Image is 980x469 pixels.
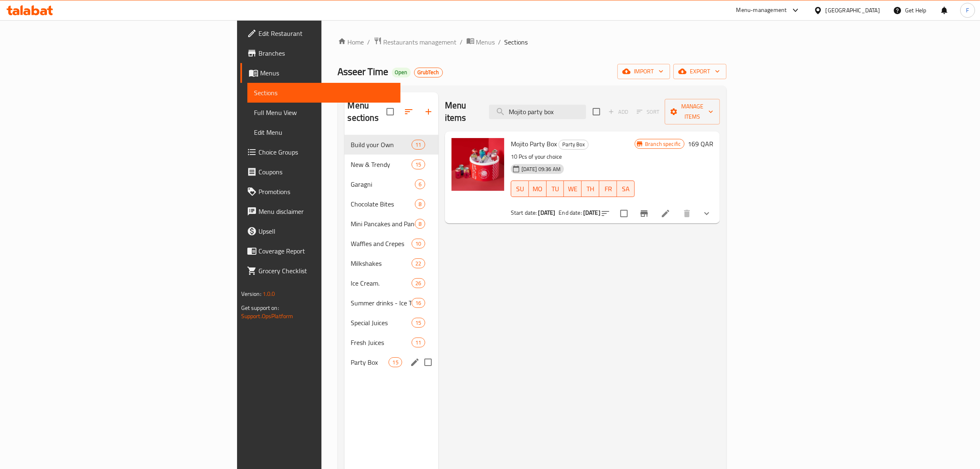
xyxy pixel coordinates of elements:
span: Build your Own [351,140,412,150]
button: TU [547,181,564,197]
li: / [498,37,501,47]
button: MO [529,181,547,197]
span: 16 [412,299,424,307]
div: Summer drinks - Ice Tea, Mojitos and Slush16 [345,293,438,313]
span: SU [514,183,526,195]
span: Party Box [559,140,588,149]
span: Restaurants management [384,37,457,47]
a: Menus [466,37,495,47]
span: import [624,66,663,77]
span: Open [392,69,411,76]
div: items [415,219,425,229]
span: Menus [260,68,394,78]
span: WE [567,183,578,195]
span: Branches [258,48,394,58]
div: items [412,140,425,150]
button: Branch-specific-item [634,204,654,223]
span: Milkshakes [351,258,412,268]
div: Ice Cream.26 [345,273,438,293]
span: Menus [476,37,495,47]
span: Edit Menu [254,127,394,137]
span: 8 [415,220,425,228]
span: Waffles and Crepes [351,239,412,249]
button: edit [409,356,421,368]
span: FR [603,183,614,195]
div: Menu-management [736,5,787,15]
input: search [489,105,586,119]
div: New & Trendy15 [345,155,438,174]
span: Full Menu View [254,108,394,117]
span: Select section [588,103,605,120]
div: items [412,278,425,288]
span: 8 [415,200,425,208]
span: 26 [412,279,424,287]
span: Special Juices [351,318,412,328]
span: Add item [605,106,631,118]
li: / [460,37,463,47]
a: Edit Menu [247,122,401,142]
div: Party Box15edit [345,352,438,372]
span: 15 [412,161,424,169]
button: sort-choices [596,204,615,223]
div: [GEOGRAPHIC_DATA] [826,6,880,15]
span: Menu disclaimer [258,206,394,216]
span: New & Trendy [351,159,412,169]
button: SA [617,181,635,197]
span: MO [532,183,543,195]
span: Select all sections [382,103,399,120]
span: TU [550,183,561,195]
a: Edit Restaurant [240,23,401,43]
span: Coverage Report [258,246,394,256]
a: Full Menu View [247,103,401,122]
a: Grocery Checklist [240,261,401,281]
nav: Menu sections [345,131,438,375]
span: Summer drinks - Ice Tea, Mojitos and Slush [351,298,412,308]
span: Promotions [258,187,394,197]
button: TH [582,181,599,197]
a: Upsell [240,221,401,241]
a: Choice Groups [240,142,401,162]
span: Party Box [351,357,389,367]
a: Branches [240,43,401,63]
span: Start date: [511,207,537,218]
span: Mojito Party Box [511,138,557,150]
span: End date: [559,207,582,218]
span: Coupons [258,167,394,177]
div: items [412,159,425,169]
div: Milkshakes22 [345,253,438,273]
div: Waffles and Crepes10 [345,234,438,253]
button: export [673,64,726,79]
span: Chocolate Bites [351,199,415,209]
div: Mini Pancakes and Pancakes8 [345,214,438,234]
span: Manage items [671,101,713,122]
div: Special Juices15 [345,313,438,333]
a: Sections [247,83,401,103]
span: F [966,6,969,15]
div: items [415,199,425,209]
div: items [389,357,402,367]
span: Branch specific [642,140,684,148]
span: Fresh Juices [351,338,412,347]
span: Grocery Checklist [258,266,394,276]
nav: breadcrumb [338,37,727,47]
a: Menus [240,63,401,83]
a: Coupons [240,162,401,182]
span: Ice Cream. [351,278,412,288]
a: Menu disclaimer [240,202,401,221]
a: Support.OpsPlatform [241,311,293,321]
b: [DATE] [538,207,556,218]
button: import [617,64,670,79]
div: Garagni [351,179,415,189]
button: delete [677,204,697,223]
span: Mini Pancakes and Pancakes [351,219,415,229]
span: Sections [505,37,528,47]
